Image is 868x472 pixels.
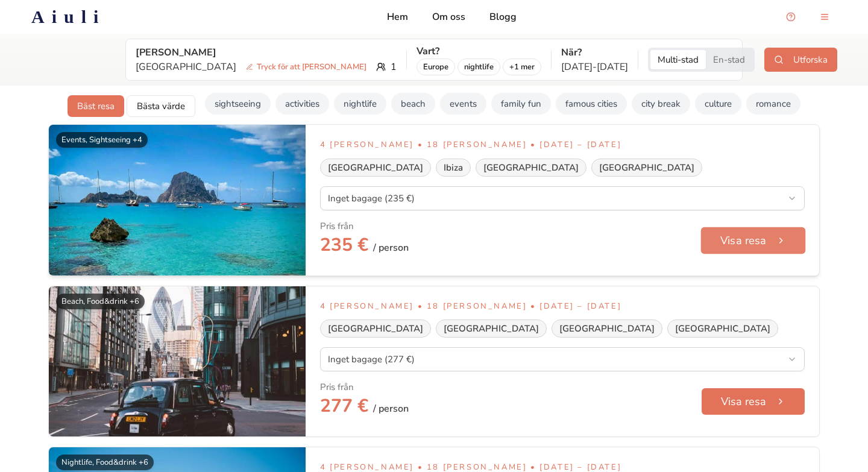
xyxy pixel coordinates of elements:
div: Trip style [648,48,755,72]
button: beach [391,93,435,115]
span: / person [373,401,409,416]
button: Bäst resa [68,95,124,117]
p: 4 [PERSON_NAME] • 18 [PERSON_NAME] • [DATE] – [DATE] [320,301,805,313]
button: romance [746,93,800,115]
div: 1 [136,60,397,74]
a: Aiuli [12,6,125,28]
div: nightlife [458,58,500,75]
button: Single-city [706,50,752,69]
p: Vart? [417,44,541,58]
button: Visa resa [702,388,805,415]
button: sightseeing [205,93,271,115]
div: [GEOGRAPHIC_DATA] [667,319,778,338]
button: Visa resa [701,227,806,254]
a: Hem [387,10,408,24]
a: Om oss [432,10,465,24]
a: Blogg [489,10,517,24]
div: Events, Sightseeing +4 [56,132,148,148]
button: city break [632,93,690,115]
div: + 1 mer [503,58,541,75]
div: Europe [417,58,455,75]
button: nightlife [334,93,386,115]
p: [DATE] - [DATE] [561,60,628,74]
button: Multi-city [650,50,706,69]
div: [GEOGRAPHIC_DATA] [476,159,587,177]
button: culture [695,93,741,115]
button: menu-button [813,5,837,29]
p: [PERSON_NAME] [136,45,397,60]
button: family fun [491,93,551,115]
button: famous cities [556,93,627,115]
button: Utforska [764,48,837,72]
button: Open support chat [779,5,803,29]
img: Bild av London Gb [49,286,306,437]
div: [GEOGRAPHIC_DATA] [552,319,662,338]
div: Nightlife, Food&drink +6 [56,455,154,470]
img: Bild av Ibiza Es [49,125,306,275]
div: Pris från [320,381,354,393]
h2: 277 € [320,395,409,422]
button: activities [275,93,329,115]
div: [GEOGRAPHIC_DATA] [591,159,702,177]
div: Pris från [320,220,354,232]
div: Ibiza [436,159,471,177]
button: Bästa värde [127,95,195,117]
h2: Aiuli [31,6,105,28]
div: [GEOGRAPHIC_DATA] [320,159,431,177]
p: När? [561,45,628,60]
span: Tryck för att [PERSON_NAME] [241,61,371,73]
div: [GEOGRAPHIC_DATA] [320,319,431,338]
span: / person [373,241,409,255]
h2: 235 € [320,234,409,261]
div: [GEOGRAPHIC_DATA] [436,319,547,338]
p: 4 [PERSON_NAME] • 18 [PERSON_NAME] • [DATE] – [DATE] [320,139,805,151]
button: events [440,93,486,115]
p: [GEOGRAPHIC_DATA] [136,60,371,74]
div: Beach, Food&drink +6 [56,294,145,309]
